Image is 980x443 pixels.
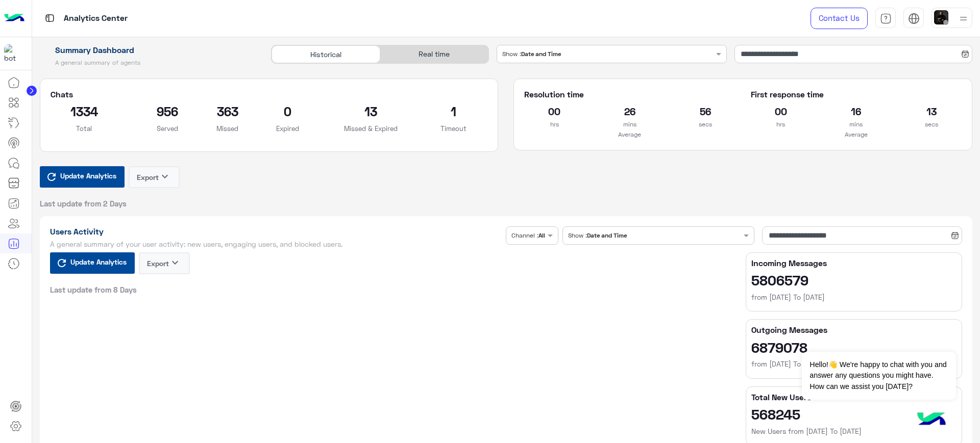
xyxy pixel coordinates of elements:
[50,240,502,248] h5: A general summary of your user activity: new users, engaging users, and blocked users.
[40,166,125,188] button: Update Analytics
[538,231,545,239] b: All
[64,12,128,25] p: Analytics Center
[826,103,886,119] h2: 16
[751,258,957,268] h5: Incoming Messages
[600,103,660,119] h2: 26
[51,103,118,119] h2: 1334
[337,103,405,119] h2: 13
[675,103,736,119] h2: 56
[751,129,962,140] p: Average
[914,402,949,438] img: hulul-logo.png
[751,359,957,369] h6: from [DATE] To [DATE]
[216,103,238,119] h2: 363
[159,170,171,183] i: keyboard_arrow_down
[524,103,584,119] h2: 00
[751,339,957,355] h2: 6879078
[68,255,129,269] span: Update Analytics
[40,59,260,67] h5: A general summary of agents
[4,44,22,63] img: 1403182699927242
[521,50,561,58] b: Date and Time
[133,123,201,134] p: Served
[420,103,488,119] h2: 1
[272,45,380,63] div: Historical
[51,89,488,99] h5: Chats
[875,8,896,29] a: tab
[675,119,736,129] p: secs
[139,252,190,274] button: Exportkeyboard_arrow_down
[420,123,488,134] p: Timeout
[43,12,56,24] img: tab
[50,226,502,237] h1: Users Activity
[337,123,405,134] p: Missed & Expired
[751,292,957,302] h6: from [DATE] To [DATE]
[254,103,322,119] h2: 0
[811,8,868,29] a: Contact Us
[934,10,948,24] img: userImage
[587,231,627,239] b: Date and Time
[600,119,660,129] p: mins
[51,123,118,134] p: Total
[751,392,957,402] h5: Total New Users
[524,89,735,99] h5: Resolution time
[50,252,135,274] button: Update Analytics
[751,325,957,335] h5: Outgoing Messages
[908,13,920,24] img: tab
[524,129,735,140] p: Average
[802,352,955,400] span: Hello!👋 We're happy to chat with you and answer any questions you might have. How can we assist y...
[826,119,886,129] p: mins
[524,119,584,129] p: hrs
[901,119,962,129] p: secs
[169,256,181,269] i: keyboard_arrow_down
[751,272,957,288] h2: 5806579
[957,12,970,25] img: profile
[129,166,180,188] button: Exportkeyboard_arrow_down
[40,198,127,209] span: Last update from 2 Days
[58,169,119,183] span: Update Analytics
[751,406,957,422] h2: 568245
[751,89,962,99] h5: First response time
[751,119,811,129] p: hrs
[751,103,811,119] h2: 00
[133,103,201,119] h2: 956
[254,123,322,134] p: Expired
[50,284,137,295] span: Last update from 8 Days
[4,8,24,29] img: Logo
[380,45,488,63] div: Real time
[751,426,957,436] h6: New Users from [DATE] To [DATE]
[216,123,238,134] p: Missed
[901,103,962,119] h2: 13
[40,45,260,55] h1: Summary Dashboard
[880,13,892,24] img: tab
